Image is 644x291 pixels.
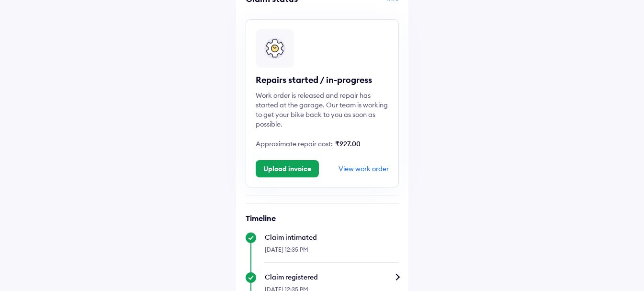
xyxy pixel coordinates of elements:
div: Repairs started / in-progress [256,74,389,86]
div: Claim intimated [265,233,399,242]
span: ₹927.00 [335,140,361,148]
button: Upload invoice [256,160,319,177]
h6: Timeline [246,213,399,223]
div: Claim registered [265,272,399,282]
span: Approximate repair cost: [256,140,333,148]
div: [DATE] 12:35 PM [265,242,399,263]
div: View work order [339,164,389,173]
div: Work order is released and repair has started at the garage. Our team is working to get your bike... [256,91,389,129]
